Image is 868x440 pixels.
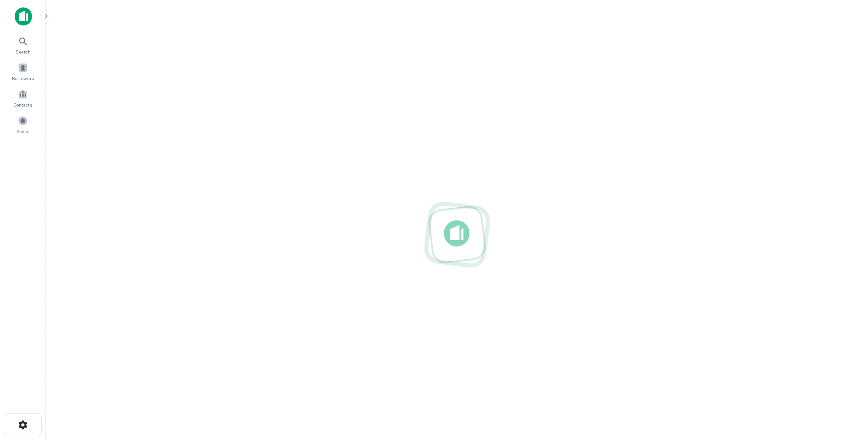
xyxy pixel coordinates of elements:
span: Contacts [14,101,32,108]
img: capitalize-icon.png [15,7,32,26]
span: Search [16,48,31,55]
span: Saved [16,128,30,135]
span: Borrowers [12,75,34,82]
a: Search [3,32,43,57]
a: Contacts [3,86,43,110]
iframe: Chat Widget [822,367,868,411]
a: Saved [3,112,43,137]
a: Borrowers [3,59,43,84]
